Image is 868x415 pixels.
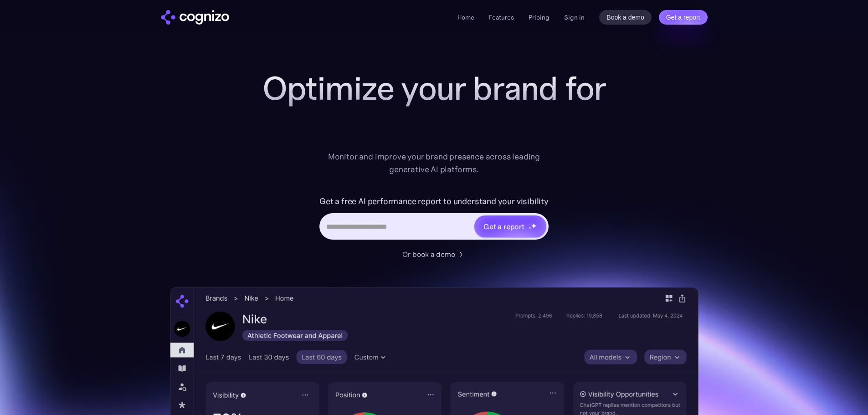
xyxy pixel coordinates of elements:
a: Get a reportstarstarstar [473,215,547,238]
div: Get a report [483,221,524,232]
a: Get a report [659,10,708,25]
a: home [161,10,229,25]
form: Hero URL Input Form [319,194,549,244]
a: Pricing [529,13,550,21]
a: Features [489,13,514,21]
a: Book a demo [599,10,652,25]
label: Get a free AI performance report to understand your visibility [319,194,549,209]
img: cognizo logo [161,10,229,25]
img: star [529,223,530,225]
img: star [531,223,537,229]
a: Or book a demo [402,249,466,260]
a: Home [457,13,474,21]
div: Monitor and improve your brand presence across leading generative AI platforms. [322,150,546,176]
h1: Optimize your brand for [252,70,616,107]
a: Sign in [564,12,585,23]
div: Or book a demo [402,249,455,260]
img: star [529,226,532,230]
